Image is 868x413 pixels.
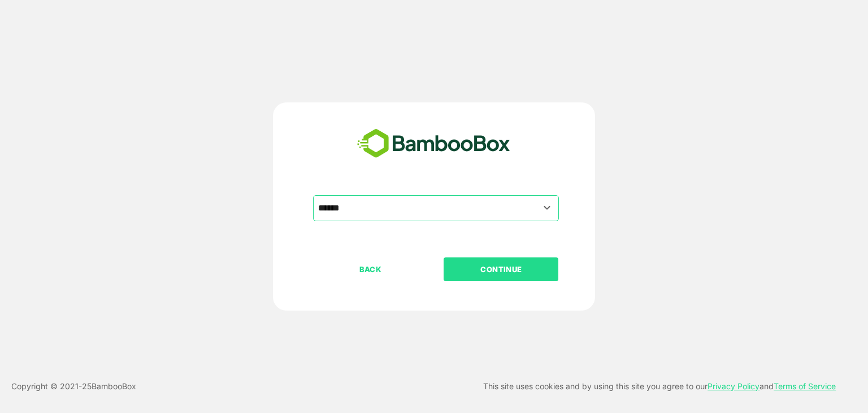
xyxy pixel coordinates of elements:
[774,381,836,391] a: Terms of Service
[540,200,555,216] button: Open
[444,257,558,281] button: CONTINUE
[351,125,517,162] img: bamboobox
[11,380,136,393] p: Copyright © 2021- 25 BambooBox
[313,257,428,281] button: BACK
[445,263,558,276] p: CONTINUE
[708,381,759,391] a: Privacy Policy
[314,263,427,276] p: BACK
[483,380,836,393] p: This site uses cookies and by using this site you agree to our and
